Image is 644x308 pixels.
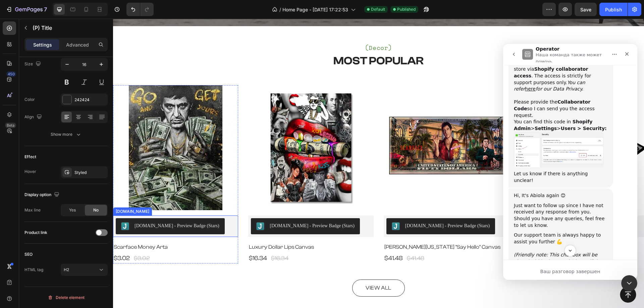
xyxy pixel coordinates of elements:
button: H2 [61,264,108,276]
button: 7 [3,3,50,16]
iframe: Intercom live chat [621,275,637,291]
div: [DOMAIN_NAME] - Preview Badge (Stars) [292,203,377,210]
img: Judgeme.png [143,203,151,211]
div: Abiola говорит… [5,144,129,232]
div: Beta [5,123,16,128]
span: Save [580,7,591,12]
div: [DOMAIN_NAME] - Preview Badge (Stars) [157,203,241,210]
div: Let us know if there is anything unclear! [11,127,105,140]
div: $41.48 [271,234,290,245]
button: Judge.me - Preview Badge (Stars) [138,199,247,215]
div: Delete element [48,294,85,302]
button: Scroll to bottom [61,201,73,212]
div: $8.94 [406,234,424,245]
b: Collaborator Code [11,55,87,67]
h2: Luxury Dollar Lips Canvas [135,224,260,233]
b: Shopify collaborator access [11,22,85,35]
div: Undo/Redo [126,3,154,16]
button: Judge.me - Preview Badge (Stars) [273,199,382,215]
b: Settings [32,82,54,87]
button: Judge.me - Preview Badge (Stars) [409,199,518,215]
iframe: Design area [113,19,644,308]
img: Judgeme.png [279,203,287,211]
a: Dollar Print Welcome Mat [406,66,531,191]
span: Yes [69,207,76,213]
span: No [93,207,99,213]
div: Our support team is always happy to assist you further 💪 [11,188,105,201]
button: Save [575,3,597,16]
div: 450 [6,71,16,77]
div: Styled [74,170,106,176]
div: Publish [605,6,622,13]
div: $41.48 [293,235,312,245]
div: $16.34 [135,234,155,245]
div: Align [24,113,43,122]
div: Size [24,60,42,69]
a: here [22,42,33,48]
span: Published [397,6,416,12]
div: $8.94 [427,235,444,245]
a: Luxury Dollar Lips Canvas [135,66,260,191]
p: 7 [44,5,47,13]
img: Judgeme.png [414,203,422,211]
button: Publish [599,3,628,16]
div: Show more [51,131,82,138]
p: Advanced [66,41,89,48]
div: Hi, It's Abiola again 😊Just want to follow up since I have not received any response from you.Sho... [5,144,110,232]
div: [DOMAIN_NAME] - Preview Badge (Stars) [427,203,512,210]
span: / [279,6,281,13]
div: $16.34 [157,235,176,245]
div: Display option [24,190,61,199]
p: (P) Title [33,24,105,32]
span: Home Page - [DATE] 17:22:53 [282,6,348,13]
div: HTML tag [24,267,43,273]
div: Hi, It's Abiola again 😊 [11,148,105,155]
button: Show more [24,128,108,140]
div: 242424 [74,97,106,103]
div: Product link [24,230,47,236]
div: Max line [24,207,41,213]
b: Shopify Admin [11,75,89,87]
h2: Dollar Print Welcome Mat [406,224,531,233]
iframe: Intercom live chat [503,44,637,280]
p: Settings [33,41,52,48]
div: Should you have any queries, feel free to let us know. [11,172,105,185]
button: Delete element [24,292,108,303]
h2: [PERSON_NAME][US_STATE] "Say Hello" Canvas [271,224,396,233]
i: You can refer for our Data Privacy. [11,36,82,48]
span: H2 [64,267,69,272]
a: VIEW ALL [239,261,292,278]
div: SEO [24,251,33,257]
a: Tony Montana "Say Hello" Canvas [271,66,396,191]
div: Just want to follow up since I have not received any response from you. [11,159,105,172]
span: Default [371,6,385,12]
div: Effect [24,154,36,160]
div: Hover [24,169,36,175]
div: Color [24,97,35,103]
b: Users > Security: [58,82,104,87]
